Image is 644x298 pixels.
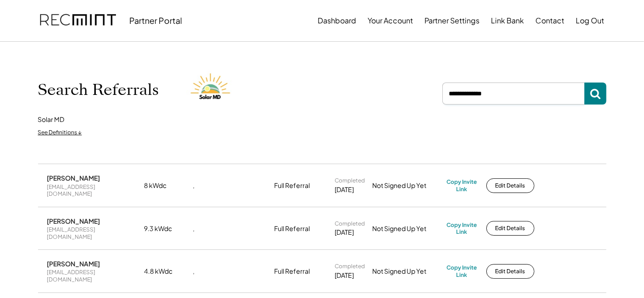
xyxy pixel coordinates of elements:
[335,263,365,270] div: Completed
[144,181,188,190] div: 8 kWdc
[47,183,139,198] div: [EMAIL_ADDRESS][DOMAIN_NAME]
[486,178,534,193] button: Edit Details
[193,226,195,233] div: ,
[193,182,195,190] div: ,
[275,181,310,190] div: Full Referral
[275,267,310,276] div: Full Referral
[335,228,354,237] div: [DATE]
[335,185,354,194] div: [DATE]
[47,259,100,268] div: [PERSON_NAME]
[193,268,195,276] div: ,
[47,174,100,182] div: [PERSON_NAME]
[486,264,534,279] button: Edit Details
[40,5,116,36] img: recmint-logotype%403x.png
[486,221,534,236] button: Edit Details
[335,177,365,184] div: Completed
[368,11,413,30] button: Your Account
[373,224,441,233] div: Not Signed Up Yet
[536,11,565,30] button: Contact
[47,226,139,240] div: [EMAIL_ADDRESS][DOMAIN_NAME]
[47,269,139,283] div: [EMAIL_ADDRESS][DOMAIN_NAME]
[447,221,477,236] div: Copy Invite Link
[318,11,357,30] button: Dashboard
[447,178,477,193] div: Copy Invite Link
[275,224,310,233] div: Full Referral
[38,129,82,137] div: See Definitions ↓
[335,220,365,227] div: Completed
[38,80,159,99] h1: Search Referrals
[447,264,477,278] div: Copy Invite Link
[373,267,441,276] div: Not Signed Up Yet
[130,15,182,26] div: Partner Portal
[144,224,188,233] div: 9.3 kWdc
[425,11,480,30] button: Partner Settings
[491,11,524,30] button: Link Bank
[47,217,100,225] div: [PERSON_NAME]
[335,271,354,280] div: [DATE]
[373,181,441,190] div: Not Signed Up Yet
[144,267,188,276] div: 4.8 kWdc
[38,115,65,124] div: Solar MD
[187,65,237,115] img: Solar%20MD%20LOgo.png
[576,11,605,30] button: Log Out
